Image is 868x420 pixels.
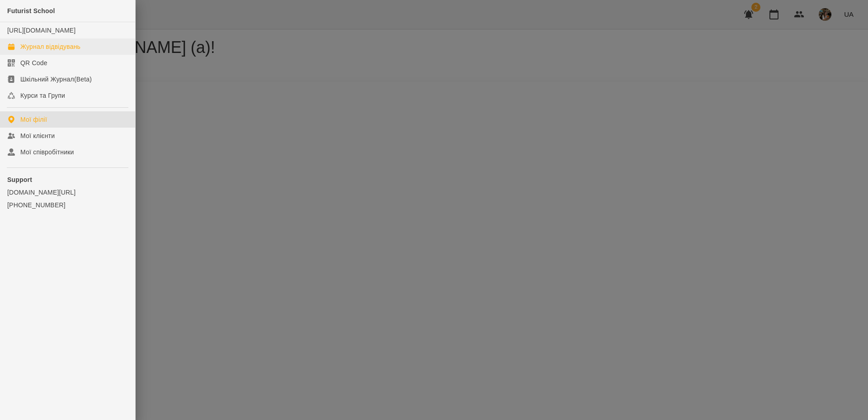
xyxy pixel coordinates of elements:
[20,148,74,157] div: Мої співробітники
[7,188,128,197] a: [DOMAIN_NAME][URL]
[20,58,47,67] div: QR Code
[20,42,80,51] div: Журнал відвідувань
[20,115,47,124] div: Мої філії
[20,75,92,84] div: Шкільний Журнал(Beta)
[7,200,128,210] a: [PHONE_NUMBER]
[7,7,55,14] span: Futurist School
[20,131,55,140] div: Мої клієнти
[20,91,65,100] div: Курси та Групи
[7,27,75,34] a: [URL][DOMAIN_NAME]
[7,175,128,184] p: Support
